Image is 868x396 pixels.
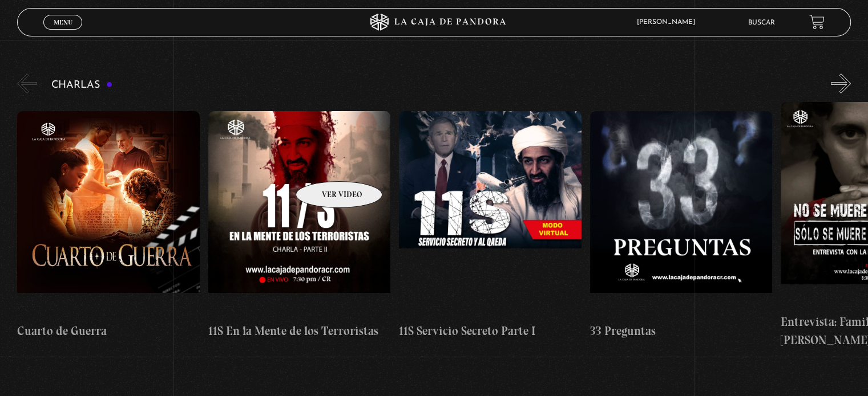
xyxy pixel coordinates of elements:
[17,102,199,349] a: Cuarto de Guerra
[631,19,706,26] span: [PERSON_NAME]
[809,14,825,30] a: View your shopping cart
[54,19,72,26] span: Menu
[399,102,581,349] a: 11S Servicio Secreto Parte I
[50,28,76,36] span: Cerrar
[748,19,775,26] a: Buscar
[590,322,772,340] h4: 33 Preguntas
[831,74,851,93] button: Next
[51,80,112,91] h3: Charlas
[17,74,37,93] button: Previous
[208,322,390,340] h4: 11S En la Mente de los Terroristas
[208,102,390,349] a: 11S En la Mente de los Terroristas
[399,322,581,340] h4: 11S Servicio Secreto Parte I
[590,102,772,349] a: 33 Preguntas
[17,322,199,340] h4: Cuarto de Guerra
